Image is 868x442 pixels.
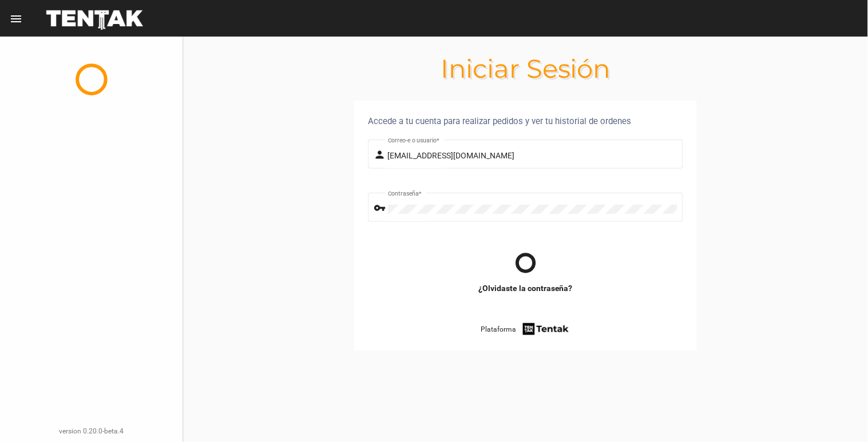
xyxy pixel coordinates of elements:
img: tentak-firm.png [521,321,570,337]
a: Plataforma [481,321,570,337]
mat-icon: vpn_key [374,201,388,215]
mat-icon: menu [9,12,23,26]
div: Accede a tu cuenta para realizar pedidos y ver tu historial de ordenes [368,114,683,128]
h1: Iniciar Sesión [183,59,868,78]
mat-icon: person [374,148,388,162]
span: Plataforma [481,324,516,335]
a: ¿Olvidaste la contraseña? [478,282,573,294]
div: version 0.20.0-beta.4 [9,425,173,437]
